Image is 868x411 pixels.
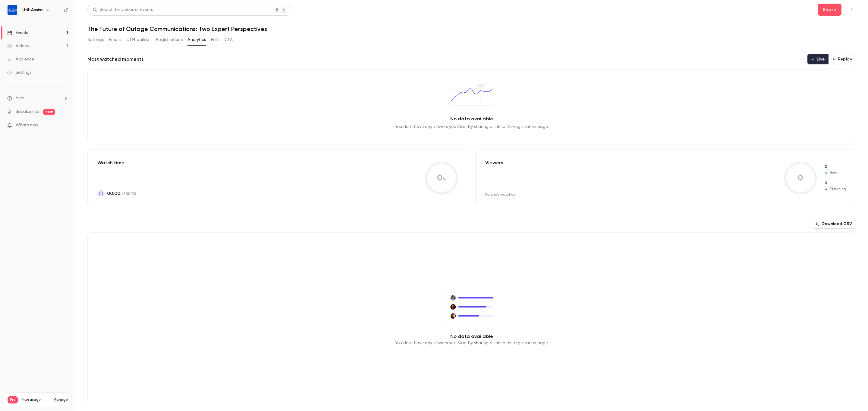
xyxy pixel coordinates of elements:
[22,7,43,13] h6: Util-Assist
[485,192,516,197] div: No one's watched
[109,35,121,45] button: Emails
[7,95,68,101] li: help-dropdown-opener
[127,35,151,45] button: UTM builder
[395,340,549,346] p: You don't have any viewers yet. Start by sharing a link to the registration page.
[87,25,856,32] h1: The Future of Outage Communications: Two Expert Perspectives
[485,159,503,166] p: Viewers
[107,190,136,197] p: of 00:00
[61,123,68,128] iframe: Noticeable Trigger
[16,122,38,128] span: What's new
[16,95,24,101] span: Help
[818,4,841,16] button: Share
[8,396,18,403] span: Pro
[21,397,50,402] span: Plan usage
[87,56,144,63] h2: Most watched moments
[87,35,104,45] button: Settings
[187,35,206,45] button: Analytics
[8,5,17,15] img: Util-Assist
[812,219,856,229] button: Download CSV
[53,397,68,402] a: Manage
[395,124,549,130] p: You don't have any viewers yet. Start by sharing a link to the registration page.
[7,43,29,49] div: Videos
[93,7,153,13] div: Search for videos or events
[7,70,31,76] div: Settings
[7,30,28,36] div: Events
[445,291,498,323] img: No viewers
[824,181,846,186] span: Returning
[824,187,846,192] span: Returning
[107,190,120,197] span: 00:00
[211,35,220,45] button: Polls
[450,333,493,340] p: No data available
[43,109,55,115] span: new
[97,159,136,166] p: Watch time
[156,35,183,45] button: Registrations
[225,35,233,45] button: CTA
[829,54,856,64] button: Replay
[16,109,39,115] a: SpeakerHub
[807,54,829,64] button: Live
[824,164,846,170] span: New
[450,115,493,122] p: No data available
[824,170,846,176] span: New
[7,56,34,62] div: Audience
